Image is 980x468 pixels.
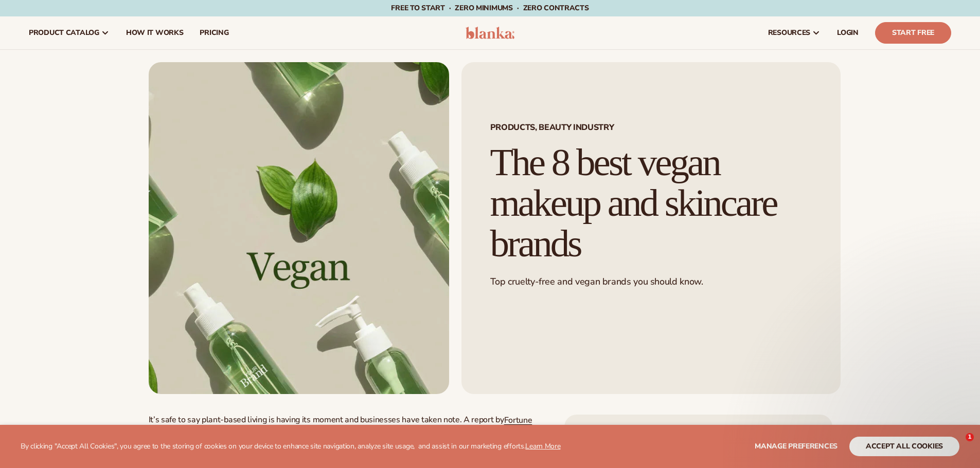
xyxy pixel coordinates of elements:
img: logo [466,27,514,39]
img: green vegan based skincare [149,62,449,394]
iframe: Intercom live chat [945,433,969,458]
span: Free to start · ZERO minimums · ZERO contracts [391,3,589,13]
span: Manage preferences [755,441,838,451]
button: accept all cookies [849,437,959,456]
span: product catalog [29,29,99,37]
span: It’s safe to say plant-based living is having its moment and businesses have taken note. A report by [149,414,504,425]
span: 1 [966,433,974,441]
h1: The 8 best vegan makeup and skincare brands [490,142,812,264]
span: How It Works [126,29,184,37]
a: product catalog [21,16,118,49]
a: How It Works [118,16,192,49]
button: Manage preferences [755,437,838,456]
p: By clicking "Accept All Cookies", you agree to the storing of cookies on your device to enhance s... [21,442,561,451]
a: Learn More [525,441,560,451]
a: LOGIN [829,16,867,49]
span: LOGIN [837,29,859,37]
a: resources [760,16,829,49]
a: Start Free [875,22,951,44]
span: resources [768,29,810,37]
span: Products, Beauty Industry [490,123,812,132]
span: Top cruelty-free and vegan brands you should know. [490,275,703,288]
a: pricing [191,16,237,49]
span: pricing [200,29,228,37]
